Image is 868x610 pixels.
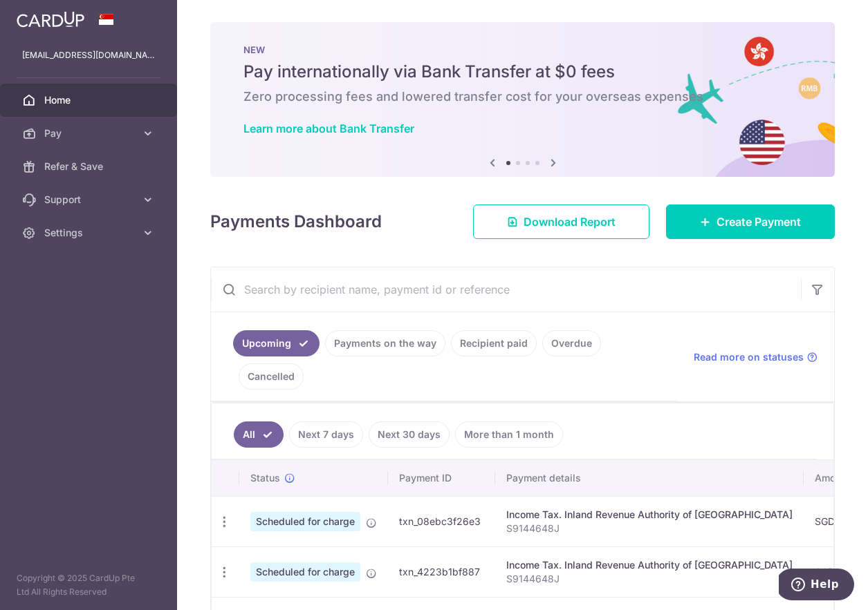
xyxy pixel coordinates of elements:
[233,330,320,356] a: Upcoming
[388,496,495,546] td: txn_08ebc3f26e3
[243,122,414,135] a: Learn more about Bank Transfer
[250,562,360,582] span: Scheduled for charge
[779,569,854,603] iframe: Opens a widget where you can find more information
[289,421,363,448] a: Next 7 days
[506,572,793,586] p: S9144648J
[243,88,802,105] h6: Zero processing fees and lowered transfer cost for your overseas expenses
[369,421,450,448] a: Next 30 days
[717,213,801,230] span: Create Payment
[44,93,136,107] span: Home
[210,209,382,234] h4: Payments Dashboard
[542,330,601,356] a: Overdue
[388,460,495,496] th: Payment ID
[250,512,360,531] span: Scheduled for charge
[388,546,495,597] td: txn_4223b1bf887
[44,226,136,240] span: Settings
[506,522,793,535] p: S9144648J
[524,213,616,230] span: Download Report
[815,471,850,485] span: Amount
[325,330,445,356] a: Payments on the way
[243,44,802,55] p: NEW
[243,61,802,83] h5: Pay internationally via Bank Transfer at $0 fees
[451,330,537,356] a: Recipient paid
[666,204,835,239] a: Create Payment
[44,160,136,173] span: Refer & Save
[506,508,793,522] div: Income Tax. Inland Revenue Authority of [GEOGRAPHIC_DATA]
[694,350,804,364] span: Read more on statuses
[506,558,793,572] div: Income Tax. Inland Revenue Authority of [GEOGRAPHIC_DATA]
[473,204,649,239] a: Download Report
[211,267,801,312] input: Search by recipient name, payment id or reference
[44,126,136,140] span: Pay
[694,350,818,364] a: Read more on statuses
[210,22,835,177] img: Bank transfer banner
[22,48,155,62] p: [EMAIL_ADDRESS][DOMAIN_NAME]
[250,471,280,485] span: Status
[44,193,136,207] span: Support
[17,11,84,28] img: CardUp
[239,363,304,390] a: Cancelled
[234,421,284,448] a: All
[495,460,804,496] th: Payment details
[455,421,563,448] a: More than 1 month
